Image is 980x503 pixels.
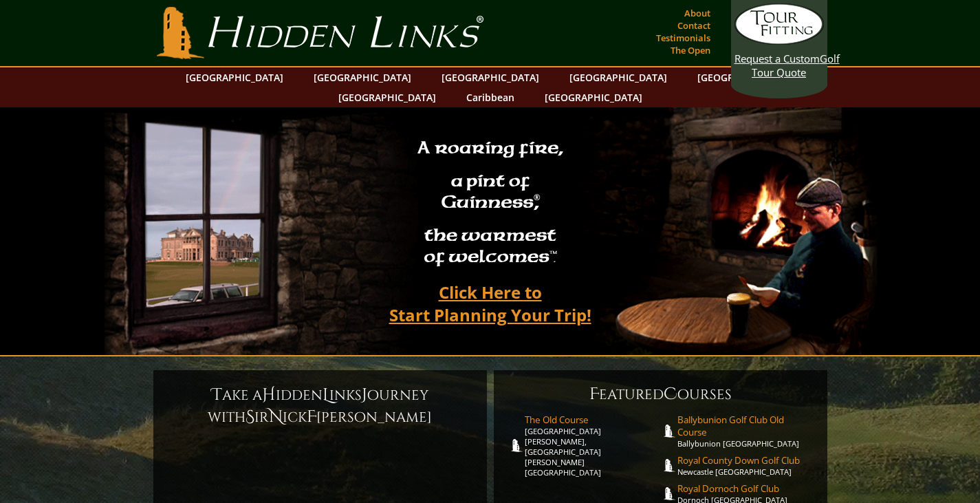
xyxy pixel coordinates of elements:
span: Royal County Down Golf Club [677,454,814,467]
a: Caribbean [459,87,521,107]
h2: A roaring fire, a pint of Guinness , the warmest of welcomes™. [409,131,572,276]
a: [GEOGRAPHIC_DATA] [179,67,290,87]
a: [GEOGRAPHIC_DATA] [690,67,802,87]
span: S [246,406,254,428]
span: T [212,384,222,406]
a: [GEOGRAPHIC_DATA] [563,67,674,87]
a: Request a CustomGolf Tour Quote [734,3,824,79]
a: Contact [674,16,714,35]
span: N [269,406,283,428]
a: [GEOGRAPHIC_DATA] [538,87,649,107]
span: F [589,383,599,405]
a: The Old Course[GEOGRAPHIC_DATA][PERSON_NAME], [GEOGRAPHIC_DATA][PERSON_NAME] [GEOGRAPHIC_DATA] [525,414,661,478]
a: About [681,3,714,23]
a: [GEOGRAPHIC_DATA] [331,87,443,107]
span: J [362,384,367,406]
span: Royal Dornoch Golf Club [677,482,814,495]
span: The Old Course [525,414,661,426]
span: F [307,406,316,428]
span: Request a Custom [734,52,820,65]
h6: ake a idden inks ourney with ir ick [PERSON_NAME] [167,384,473,428]
a: The Open [667,41,714,60]
span: H [262,384,276,406]
h6: eatured ourses [508,383,814,405]
span: Ballybunion Golf Club Old Course [677,414,814,438]
a: [GEOGRAPHIC_DATA] [307,67,418,87]
span: C [664,383,677,405]
a: Testimonials [653,28,714,47]
a: Royal County Down Golf ClubNewcastle [GEOGRAPHIC_DATA] [677,454,814,477]
a: Click Here toStart Planning Your Trip! [375,276,605,331]
a: Ballybunion Golf Club Old CourseBallybunion [GEOGRAPHIC_DATA] [677,414,814,449]
a: [GEOGRAPHIC_DATA] [435,67,546,87]
span: L [323,384,329,406]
